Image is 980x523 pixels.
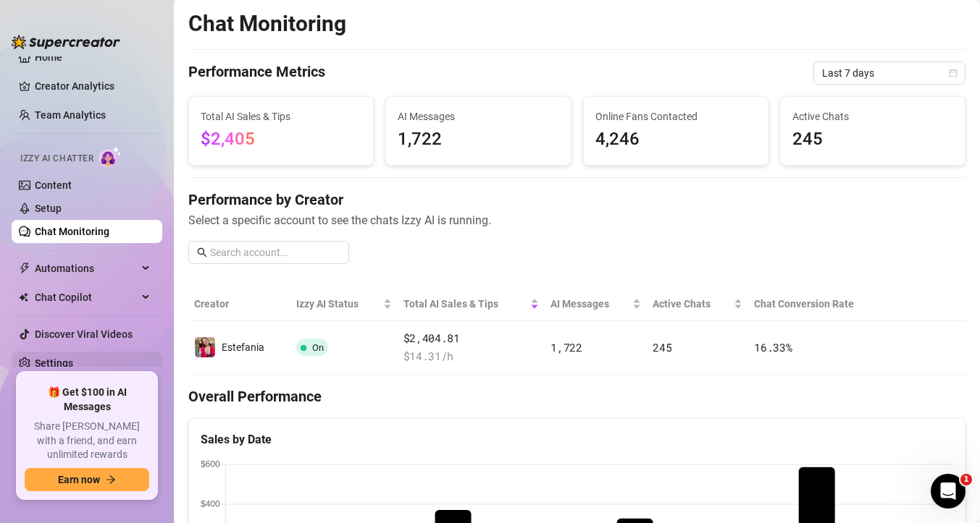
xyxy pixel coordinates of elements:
[19,263,30,274] span: thunderbolt
[398,287,545,321] th: Total AI Sales & Tips
[201,430,953,448] div: Sales by Date
[201,129,255,149] span: $2,405
[398,109,558,124] span: AI Messages
[653,340,671,354] span: 245
[210,245,340,260] input: Search account...
[20,152,93,166] span: Izzy AI Chatter
[19,292,28,302] img: Chat Copilot
[949,69,958,77] span: calendar
[403,348,540,365] span: $ 14.31 /h
[290,287,397,321] th: Izzy AI Status
[25,420,149,462] span: Share [PERSON_NAME] with a friend, and earn unlimited rewards
[35,179,72,191] a: Content
[188,10,346,38] h2: Chat Monitoring
[550,340,582,354] span: 1,722
[99,146,122,167] img: AI Chatter
[35,226,109,237] a: Chat Monitoring
[296,296,380,312] span: Izzy AI Status
[188,190,966,210] h4: Performance by Creator
[550,296,629,312] span: AI Messages
[222,341,264,353] span: Estefania
[960,474,972,485] span: 1
[595,109,756,124] span: Online Fans Contacted
[188,386,966,407] h4: Overall Performance
[188,287,290,321] th: Creator
[647,287,748,321] th: Active Chats
[545,287,647,321] th: AI Messages
[35,357,73,369] a: Settings
[201,109,361,124] span: Total AI Sales & Tips
[35,203,62,214] a: Setup
[58,474,100,485] span: Earn now
[25,468,149,491] button: Earn nowarrow-right
[792,109,953,124] span: Active Chats
[792,126,953,153] span: 245
[197,247,207,258] span: search
[188,211,966,229] span: Select a specific account to see the chats Izzy AI is running.
[754,340,792,354] span: 16.33 %
[595,126,756,153] span: 4,246
[748,287,887,321] th: Chat Conversion Rate
[188,61,325,85] h4: Performance Metrics
[35,328,133,340] a: Discover Viral Videos
[822,62,957,84] span: Last 7 days
[35,286,138,309] span: Chat Copilot
[35,51,62,63] a: Home
[35,257,138,280] span: Automations
[35,109,106,121] a: Team Analytics
[12,35,120,49] img: logo-BBDzfeDw.svg
[25,386,149,414] span: 🎁 Get $100 in AI Messages
[653,296,731,312] span: Active Chats
[106,475,116,485] span: arrow-right
[403,330,540,347] span: $2,404.81
[931,474,966,509] iframe: Intercom live chat
[312,342,324,353] span: On
[403,296,528,312] span: Total AI Sales & Tips
[195,337,215,357] img: Estefania
[35,75,151,98] a: Creator Analytics
[398,126,558,153] span: 1,722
